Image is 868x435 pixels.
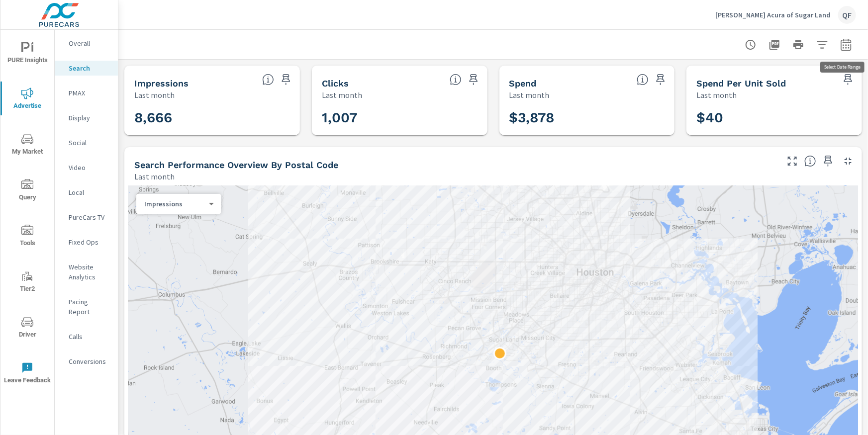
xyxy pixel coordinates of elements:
p: Last month [134,89,175,101]
div: Display [55,110,118,125]
span: Save this to your personalized report [466,72,482,87]
p: PureCars TV [69,212,110,222]
div: Video [55,160,118,175]
button: Apply Filters [812,35,832,55]
div: Overall [55,36,118,51]
span: Save this to your personalized report [653,72,669,87]
p: Website Analytics [69,262,110,282]
span: Save this to your personalized report [820,153,836,169]
h5: Clicks [322,78,349,88]
p: [PERSON_NAME] Acura of Sugar Land [715,10,830,19]
span: Tier2 [3,270,51,295]
div: Pacing Report [55,294,118,319]
h5: Impressions [134,78,189,88]
p: Display [69,113,110,123]
h3: $40 [696,109,852,126]
h5: Search Performance Overview By Postal Code [134,160,338,170]
h3: 1,007 [322,109,478,126]
p: Last month [322,89,362,101]
div: Search [55,61,118,76]
p: Impressions [144,199,205,208]
p: Overall [69,38,110,48]
p: PMAX [69,88,110,98]
div: Impressions [136,199,213,209]
span: Tools [3,225,51,249]
p: Conversions [69,356,110,366]
div: Local [55,185,118,200]
span: Query [3,179,51,203]
p: Last month [509,89,550,101]
h5: Spend [509,78,537,88]
p: Video [69,163,110,173]
span: Driver [3,316,51,341]
div: Calls [55,329,118,344]
p: Pacing Report [69,297,110,317]
span: Save this to your personalized report [840,72,856,87]
span: The number of times an ad was shown on your behalf. [262,74,274,86]
button: "Export Report to PDF" [765,35,784,55]
p: Last month [134,171,175,182]
p: Search [69,63,110,73]
div: Conversions [55,354,118,369]
div: Fixed Ops [55,235,118,250]
h5: Spend Per Unit Sold [696,78,786,88]
p: Social [69,138,110,148]
h3: $3,878 [509,109,665,126]
div: nav menu [0,30,54,396]
span: Understand Search performance data by postal code. Individual postal codes can be selected and ex... [804,155,816,167]
span: Leave Feedback [3,362,51,386]
p: Calls [69,332,110,342]
p: Local [69,187,110,197]
div: Social [55,135,118,150]
div: PureCars TV [55,210,118,225]
span: Save this to your personalized report [278,72,294,87]
span: The number of times an ad was clicked by a consumer. [450,74,462,86]
span: My Market [3,133,51,158]
span: Advertise [3,87,51,112]
span: The amount of money spent on advertising during the period. [637,74,649,86]
button: Print Report [788,35,808,55]
div: PMAX [55,86,118,100]
button: Minimize Widget [840,153,856,169]
h3: 8,666 [134,109,290,126]
p: Last month [696,89,737,101]
span: PURE Insights [3,42,51,66]
div: QF [838,6,856,24]
p: Fixed Ops [69,237,110,247]
div: Website Analytics [55,260,118,284]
